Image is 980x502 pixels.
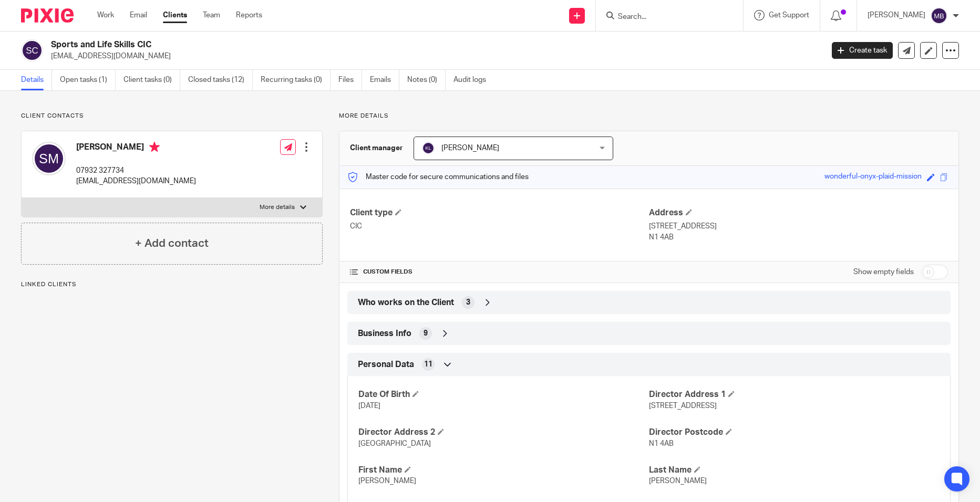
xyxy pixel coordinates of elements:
[21,8,74,23] img: Pixie
[868,10,925,20] p: [PERSON_NAME]
[358,389,649,400] h4: Date Of Birth
[60,70,116,90] a: Open tasks (1)
[21,70,52,90] a: Details
[21,280,323,289] p: Linked clients
[649,221,948,232] p: [STREET_ADDRESS]
[350,143,403,153] h3: Client manager
[350,268,649,276] h4: CUSTOM FIELDS
[21,39,43,61] img: svg%3E
[338,70,362,90] a: Files
[163,10,187,20] a: Clients
[649,389,940,400] h4: Director Address 1
[370,70,399,90] a: Emails
[358,440,431,447] span: [GEOGRAPHIC_DATA]
[358,328,411,339] span: Business Info
[649,207,948,218] h4: Address
[649,232,948,243] p: N1 4AB
[123,70,180,90] a: Client tasks (0)
[339,112,959,120] p: More details
[236,10,262,20] a: Reports
[649,440,674,447] span: N1 4AB
[832,42,893,59] a: Create task
[188,70,253,90] a: Closed tasks (12)
[130,10,147,20] a: Email
[441,144,499,152] span: [PERSON_NAME]
[453,70,494,90] a: Audit logs
[649,477,707,485] span: [PERSON_NAME]
[51,51,816,61] p: [EMAIL_ADDRESS][DOMAIN_NAME]
[203,10,220,20] a: Team
[32,142,66,175] img: svg%3E
[853,267,914,277] label: Show empty fields
[407,70,446,90] a: Notes (0)
[149,142,160,152] i: Primary
[76,142,196,155] h4: [PERSON_NAME]
[931,7,947,24] img: svg%3E
[824,171,922,183] div: wonderful-onyx-plaid-mission
[466,297,470,308] span: 3
[21,112,323,120] p: Client contacts
[358,477,416,485] span: [PERSON_NAME]
[358,359,414,370] span: Personal Data
[358,427,649,438] h4: Director Address 2
[76,176,196,186] p: [EMAIL_ADDRESS][DOMAIN_NAME]
[76,165,196,176] p: 07932 327734
[350,221,649,232] p: CIC
[649,427,940,438] h4: Director Postcode
[97,10,114,20] a: Work
[261,70,331,90] a: Recurring tasks (0)
[424,359,432,370] span: 11
[769,12,809,19] span: Get Support
[649,465,940,476] h4: Last Name
[51,39,663,50] h2: Sports and Life Skills CIC
[135,235,209,252] h4: + Add contact
[422,142,435,154] img: svg%3E
[358,297,454,308] span: Who works on the Client
[424,328,428,339] span: 9
[260,203,295,212] p: More details
[358,465,649,476] h4: First Name
[617,13,711,22] input: Search
[358,402,380,410] span: [DATE]
[649,402,717,410] span: [STREET_ADDRESS]
[350,207,649,218] h4: Client type
[347,172,529,182] p: Master code for secure communications and files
